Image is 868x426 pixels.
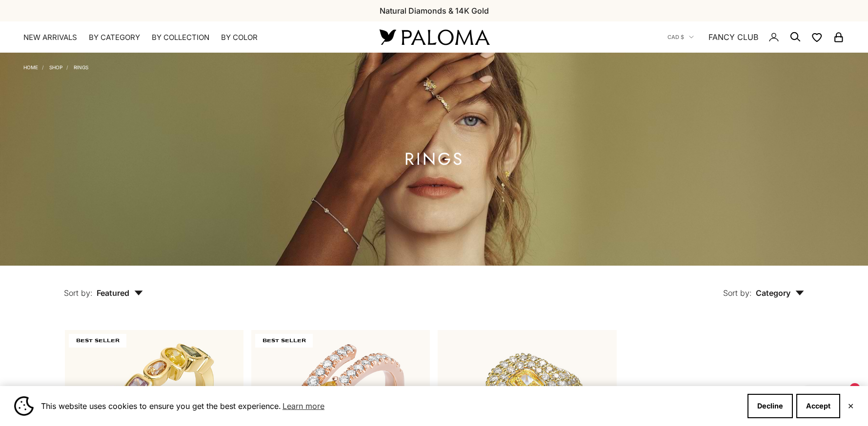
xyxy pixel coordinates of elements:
[667,21,845,53] nav: Secondary navigation
[23,64,38,70] a: Home
[404,153,464,165] h1: Rings
[23,33,77,42] a: NEW ARRIVALS
[667,33,684,41] span: CAD $
[89,33,140,42] summary: By Category
[255,334,313,348] span: BEST SELLER
[74,64,88,70] a: Rings
[23,62,88,70] nav: Breadcrumb
[708,31,758,43] a: FANCY CLUB
[723,288,752,298] span: Sort by:
[49,64,62,70] a: Shop
[41,399,740,413] span: This website uses cookies to ensure you get the best experience.
[69,334,126,348] span: BEST SELLER
[796,394,840,418] button: Accept
[380,4,489,17] p: Natural Diamonds & 14K Gold
[756,288,804,298] span: Category
[667,33,694,41] button: CAD $
[221,33,258,42] summary: By Color
[281,399,326,413] a: Learn more
[14,396,34,416] img: Cookie banner
[97,288,143,298] span: Featured
[848,403,854,409] button: Close
[152,33,209,42] summary: By Collection
[23,33,356,42] nav: Primary navigation
[41,266,165,307] button: Sort by: Featured
[64,288,93,298] span: Sort by:
[701,266,827,307] button: Sort by: Category
[747,394,793,418] button: Decline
